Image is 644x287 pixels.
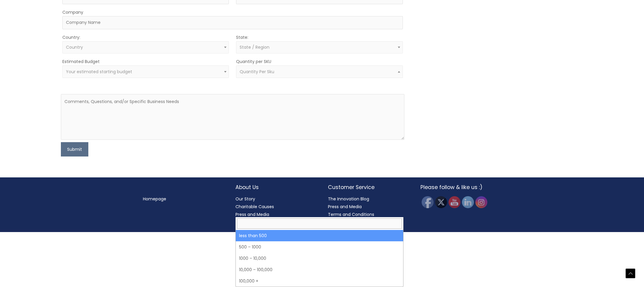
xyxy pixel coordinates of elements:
[236,33,248,41] label: State:
[62,58,100,65] label: Estimated Budget
[328,196,369,202] a: The Innovation Blog
[62,33,80,41] label: Country:
[10,230,634,230] div: Copyright © 2025
[240,69,274,75] span: Quantity Per Sku
[435,196,447,208] img: Twitter
[236,275,403,287] li: 100,000 +
[328,204,362,210] a: Press and Media
[328,211,374,217] a: Terms and Conditions
[62,8,83,16] label: Company
[61,142,88,156] button: Submit
[235,183,316,191] h2: About Us
[422,196,434,208] img: Facebook
[236,58,271,65] label: Quantity per SKU
[420,183,501,191] h2: Please follow & like us :)
[236,230,403,241] li: less than 500
[10,231,634,231] div: All material on this Website, including design, text, images, logos and sounds, are owned by Cosm...
[236,253,403,264] li: 1000 – 10,000
[235,195,316,218] nav: About Us
[236,264,403,275] li: 10,000 – 100,000
[66,69,132,75] span: Your estimated starting budget
[66,44,83,50] span: Country
[328,183,409,191] h2: Customer Service
[235,204,274,210] a: Charitable Causes
[143,195,224,203] nav: Menu
[328,195,409,226] nav: Customer Service
[236,241,403,253] li: 500 – 1000
[235,196,255,202] a: Our Story
[240,44,269,50] span: State / Region
[235,211,269,217] a: Press and Media
[62,16,403,29] input: Company Name
[143,196,166,202] a: Homepage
